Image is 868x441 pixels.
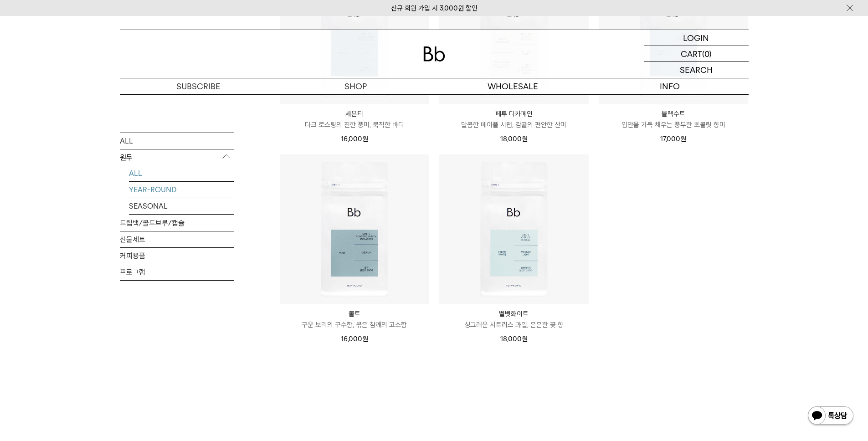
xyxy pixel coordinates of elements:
a: 신규 회원 가입 시 3,000원 할인 [391,4,478,12]
img: 로고 [423,46,445,62]
p: 블랙수트 [599,108,748,119]
img: 몰트 [280,154,429,304]
span: 원 [362,335,368,343]
p: 세븐티 [280,108,429,119]
a: SUBSCRIBE [120,78,277,94]
p: CART [681,46,702,62]
p: 입안을 가득 채우는 풍부한 초콜릿 향미 [599,119,748,130]
span: 16,000 [341,335,368,343]
p: INFO [591,78,749,94]
span: 18,000 [500,135,528,143]
p: 달콤한 메이플 시럽, 감귤의 편안한 산미 [439,119,589,130]
span: 18,000 [500,335,528,343]
img: 벨벳화이트 [439,154,589,304]
span: 원 [522,335,528,343]
p: WHOLESALE [434,78,591,94]
a: ALL [129,165,234,181]
a: 선물세트 [120,231,234,247]
span: 원 [680,135,686,143]
span: 원 [522,135,528,143]
a: CART (0) [644,46,749,62]
a: 벨벳화이트 싱그러운 시트러스 과일, 은은한 꽃 향 [439,308,589,330]
p: 원두 [120,149,234,165]
a: LOGIN [644,30,749,46]
p: 다크 로스팅의 진한 풍미, 묵직한 바디 [280,119,429,130]
p: 몰트 [280,308,429,319]
img: 카카오톡 채널 1:1 채팅 버튼 [807,405,854,427]
a: 몰트 구운 보리의 구수함, 볶은 참깨의 고소함 [280,308,429,330]
a: ALL [120,133,234,149]
span: 17,000 [660,135,686,143]
span: 16,000 [341,135,368,143]
p: 구운 보리의 구수함, 볶은 참깨의 고소함 [280,319,429,330]
a: 드립백/콜드브루/캡슐 [120,215,234,231]
p: (0) [702,46,712,62]
a: 커피용품 [120,247,234,263]
a: 프로그램 [120,264,234,280]
p: 벨벳화이트 [439,308,589,319]
p: 싱그러운 시트러스 과일, 은은한 꽃 향 [439,319,589,330]
span: 원 [362,135,368,143]
a: 블랙수트 입안을 가득 채우는 풍부한 초콜릿 향미 [599,108,748,130]
a: 세븐티 다크 로스팅의 진한 풍미, 묵직한 바디 [280,108,429,130]
a: YEAR-ROUND [129,181,234,197]
a: SHOP [277,78,434,94]
p: LOGIN [683,30,709,46]
p: 페루 디카페인 [439,108,589,119]
a: 페루 디카페인 달콤한 메이플 시럽, 감귤의 편안한 산미 [439,108,589,130]
p: SEARCH [680,62,713,78]
a: SEASONAL [129,198,234,214]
